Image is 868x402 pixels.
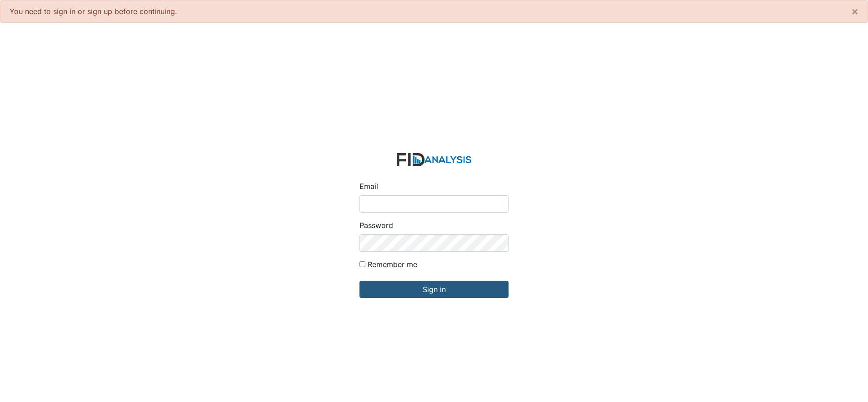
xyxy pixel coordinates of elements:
span: × [851,5,858,18]
input: Sign in [359,281,509,298]
label: Email [359,181,378,192]
label: Remember me [368,259,417,270]
button: × [842,0,868,22]
label: Password [359,220,393,231]
img: logo-2fc8c6e3336f68795322cb6e9a2b9007179b544421de10c17bdaae8622450297.svg [397,153,471,166]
